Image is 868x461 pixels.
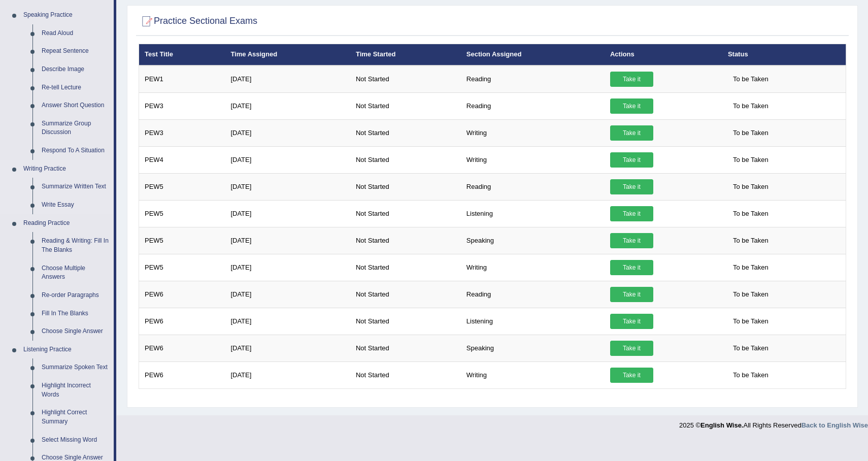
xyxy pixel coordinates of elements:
td: Not Started [350,200,461,227]
td: Reading [461,281,605,308]
td: PEW4 [139,146,225,173]
a: Take it [610,152,653,168]
span: To be Taken [728,260,774,275]
td: Not Started [350,254,461,281]
a: Select Missing Word [37,431,114,449]
td: [DATE] [225,146,350,173]
a: Summarize Spoken Text [37,358,114,377]
a: Highlight Incorrect Words [37,377,114,404]
td: PEW6 [139,281,225,308]
a: Re-tell Lecture [37,79,114,97]
th: Section Assigned [461,44,605,65]
a: Fill In The Blanks [37,305,114,323]
td: Not Started [350,119,461,146]
td: Speaking [461,335,605,361]
a: Take it [610,368,653,383]
a: Writing Practice [19,160,114,178]
td: [DATE] [225,92,350,119]
td: PEW6 [139,335,225,361]
a: Take it [610,179,653,194]
div: 2025 © All Rights Reserved [679,415,868,430]
a: Take it [610,341,653,356]
th: Status [722,44,846,65]
a: Take it [610,72,653,87]
td: Listening [461,200,605,227]
a: Repeat Sentence [37,42,114,60]
span: To be Taken [728,287,774,302]
a: Write Essay [37,196,114,214]
th: Actions [605,44,722,65]
td: [DATE] [225,281,350,308]
td: Reading [461,65,605,93]
span: To be Taken [728,125,774,141]
td: [DATE] [225,200,350,227]
td: PEW6 [139,361,225,388]
h2: Practice Sectional Exams [139,14,257,29]
td: [DATE] [225,65,350,93]
td: Not Started [350,146,461,173]
strong: English Wise. [700,421,743,429]
td: [DATE] [225,335,350,361]
a: Speaking Practice [19,6,114,24]
span: To be Taken [728,233,774,248]
a: Take it [610,125,653,141]
td: Not Started [350,92,461,119]
th: Time Started [350,44,461,65]
td: [DATE] [225,308,350,335]
span: To be Taken [728,98,774,114]
a: Take it [610,260,653,275]
a: Highlight Correct Summary [37,404,114,431]
a: Read Aloud [37,24,114,43]
span: To be Taken [728,206,774,221]
td: Not Started [350,281,461,308]
td: PEW5 [139,254,225,281]
td: Speaking [461,227,605,254]
a: Back to English Wise [802,421,868,429]
td: Reading [461,92,605,119]
td: [DATE] [225,119,350,146]
span: To be Taken [728,152,774,168]
a: Re-order Paragraphs [37,286,114,305]
span: To be Taken [728,368,774,383]
a: Choose Single Answer [37,322,114,341]
td: Not Started [350,335,461,361]
a: Take it [610,287,653,302]
a: Take it [610,206,653,221]
a: Summarize Written Text [37,178,114,196]
th: Test Title [139,44,225,65]
td: Not Started [350,361,461,388]
td: [DATE] [225,173,350,200]
td: Not Started [350,308,461,335]
a: Reading Practice [19,214,114,233]
a: Take it [610,233,653,248]
a: Choose Multiple Answers [37,259,114,286]
td: [DATE] [225,227,350,254]
span: To be Taken [728,341,774,356]
span: To be Taken [728,179,774,194]
td: Not Started [350,173,461,200]
td: PEW6 [139,308,225,335]
td: Listening [461,308,605,335]
span: To be Taken [728,72,774,87]
td: Writing [461,361,605,388]
a: Reading & Writing: Fill In The Blanks [37,232,114,259]
a: Respond To A Situation [37,142,114,160]
td: PEW1 [139,65,225,93]
td: PEW3 [139,92,225,119]
td: Not Started [350,65,461,93]
a: Summarize Group Discussion [37,115,114,142]
a: Take it [610,314,653,329]
td: [DATE] [225,254,350,281]
td: PEW5 [139,227,225,254]
a: Answer Short Question [37,96,114,115]
td: Writing [461,119,605,146]
td: PEW5 [139,200,225,227]
td: Writing [461,254,605,281]
td: Writing [461,146,605,173]
a: Listening Practice [19,341,114,359]
span: To be Taken [728,314,774,329]
a: Describe Image [37,60,114,79]
th: Time Assigned [225,44,350,65]
td: [DATE] [225,361,350,388]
